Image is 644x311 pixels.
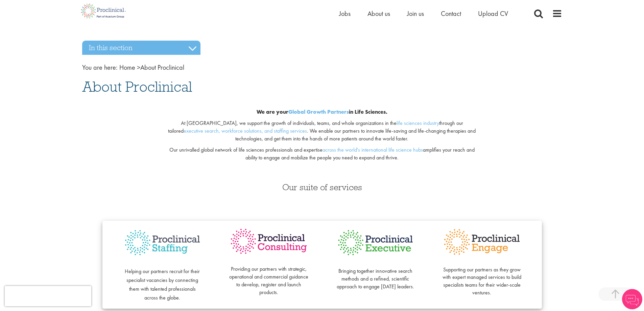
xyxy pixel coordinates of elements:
img: Proclinical Executive [336,227,415,258]
span: You are here: [82,63,118,72]
h3: Our suite of services [82,183,562,192]
span: About Proclinical [119,63,184,72]
span: > [137,63,140,72]
img: Proclinical Staffing [123,227,202,258]
img: Chatbot [622,289,642,309]
a: About us [367,9,390,18]
p: Providing our partners with strategic, operational and commercial guidance to develop, register a... [229,258,309,296]
img: Proclinical Engage [442,227,522,257]
a: Join us [407,9,424,18]
p: Supporting our partners as they grow with expert managed services to build specialists teams for ... [442,258,522,297]
a: life sciences industry [397,119,439,127]
p: Bringing together innovative search methods and a refined, scientific approach to engage [DATE] l... [336,260,415,290]
span: About Proclinical [82,77,192,96]
a: breadcrumb link to Home [119,63,135,72]
p: At [GEOGRAPHIC_DATA], we support the growth of individuals, teams, and whole organizations in the... [164,119,480,143]
a: Contact [441,9,461,18]
h3: In this section [82,41,200,55]
span: Helping our partners recruit for their specialist vacancies by connecting them with talented prof... [125,268,200,301]
a: across the world's international life science hubs [323,146,423,153]
a: Global Growth Partners [288,108,349,115]
a: executive search, workforce solutions, and staffing services [184,127,307,134]
p: Our unrivalled global network of life sciences professionals and expertise amplifies your reach a... [164,146,480,162]
b: We are your in Life Sciences. [257,108,387,115]
a: Jobs [339,9,351,18]
img: Proclinical Consulting [229,227,309,256]
a: Upload CV [478,9,508,18]
iframe: reCAPTCHA [5,286,91,306]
